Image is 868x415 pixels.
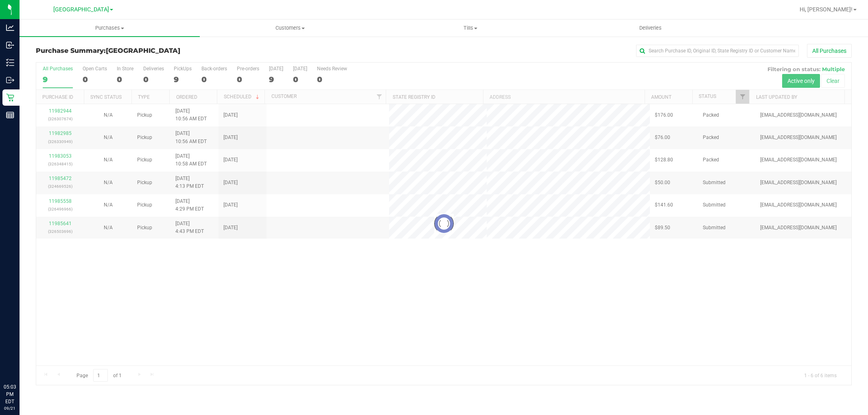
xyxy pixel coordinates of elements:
span: [GEOGRAPHIC_DATA] [106,47,180,54]
span: Purchases [20,24,200,32]
button: All Purchases [807,44,852,58]
inline-svg: Retail [6,93,14,102]
inline-svg: Analytics [6,24,14,32]
h3: Purchase Summary: [36,47,308,54]
span: Tills [380,24,560,32]
span: Customers [200,24,380,32]
inline-svg: Outbound [6,76,14,84]
span: Hi, [PERSON_NAME]! [800,6,853,13]
a: Tills [380,20,560,37]
iframe: Resource center [8,350,33,374]
p: 09/21 [4,405,16,411]
input: Search Purchase ID, Original ID, State Registry ID or Customer Name... [636,45,799,57]
a: Deliveries [560,20,741,37]
inline-svg: Reports [6,111,14,119]
a: Purchases [20,20,200,37]
p: 05:03 PM EDT [4,383,16,405]
a: Customers [200,20,380,37]
inline-svg: Inbound [6,41,14,49]
span: [GEOGRAPHIC_DATA] [53,6,109,13]
inline-svg: Inventory [6,59,14,67]
iframe: Resource center unread badge [24,349,34,359]
span: Deliveries [628,24,673,32]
